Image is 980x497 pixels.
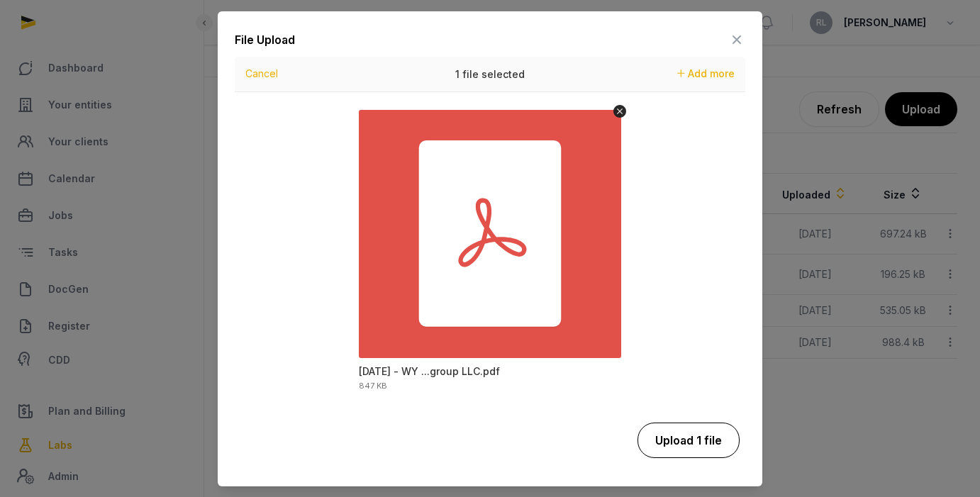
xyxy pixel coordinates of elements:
[672,64,740,84] button: Add more files
[384,57,596,92] div: 1 file selected
[688,67,735,79] span: Add more
[359,364,500,379] div: 08-14-25 - WY - Regular Mail - igniteXgroup LLC.pdf
[235,57,745,411] div: Uppy Dashboard
[241,64,282,84] button: Cancel
[359,382,387,390] div: 847 KB
[613,105,626,118] button: Remove file
[235,31,295,48] div: File Upload
[637,423,740,458] button: Upload 1 file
